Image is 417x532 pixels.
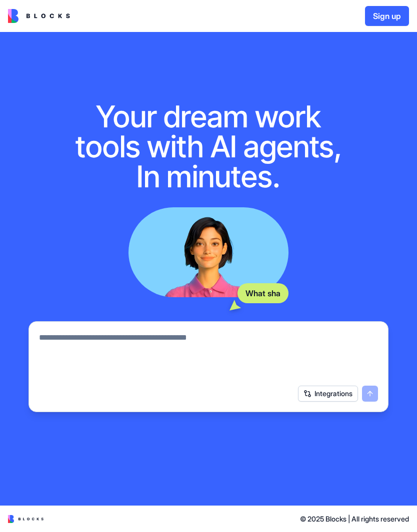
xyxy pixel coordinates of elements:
[365,6,409,26] button: Sign up
[298,386,358,402] button: Integrations
[8,9,70,23] img: logo
[237,283,288,303] div: What sha
[64,101,352,191] h1: Your dream work tools with AI agents, In minutes.
[8,515,43,523] img: logo
[300,514,409,524] span: © 2025 Blocks | All rights reserved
